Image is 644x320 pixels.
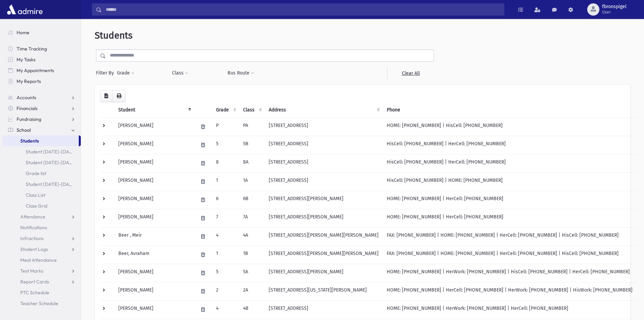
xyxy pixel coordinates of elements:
th: Student: activate to sort column descending [114,102,194,118]
td: [STREET_ADDRESS][PERSON_NAME][PERSON_NAME] [265,227,383,246]
td: [STREET_ADDRESS][US_STATE][PERSON_NAME] [265,282,383,300]
a: Report Cards [3,276,81,287]
a: My Reports [3,76,81,87]
span: Meal Attendance [20,257,57,263]
span: Home [17,29,29,36]
a: School [3,125,81,135]
span: Notifications [20,225,47,231]
td: 7A [239,209,265,227]
td: [STREET_ADDRESS] [265,154,383,172]
th: Grade: activate to sort column ascending [212,102,239,118]
a: Accounts [3,92,81,103]
td: [PERSON_NAME] [114,282,194,300]
span: My Appointments [17,67,54,73]
td: 1 [212,246,239,264]
td: HisCell: [PHONE_NUMBER] | HerCell: [PHONE_NUMBER] [383,136,637,154]
a: Meal Attendance [3,255,81,265]
span: My Reports [17,78,41,84]
td: 5 [212,264,239,282]
a: Home [3,27,81,38]
span: My Tasks [17,57,35,63]
span: Student Logs [20,246,48,252]
td: [STREET_ADDRESS] [265,136,383,154]
td: 6 [212,191,239,209]
span: Students [20,138,39,144]
a: Clear All [387,67,434,79]
span: Filter By [96,69,117,77]
span: Financials [17,105,38,111]
td: HOME: [PHONE_NUMBER] | HerWork: [PHONE_NUMBER] | HerCell: [PHONE_NUMBER] [383,300,637,319]
button: Print [112,90,126,102]
a: Attendance [3,211,81,222]
td: Beer , Meir [114,227,194,246]
button: Grade [117,67,135,79]
td: 4 [212,227,239,246]
span: Students [95,30,133,41]
a: Grade list [3,168,81,179]
td: [STREET_ADDRESS][PERSON_NAME][PERSON_NAME] [265,246,383,264]
td: [PERSON_NAME] [114,136,194,154]
td: 5 [212,136,239,154]
td: 4B [239,300,265,319]
td: [PERSON_NAME] [114,300,194,319]
th: Address: activate to sort column ascending [265,102,383,118]
a: Class List [3,190,81,200]
td: 8A [239,154,265,172]
td: Beer, Avraham [114,246,194,264]
span: PTC Schedule [20,290,49,296]
button: Class [172,67,189,79]
td: P [212,118,239,136]
td: [STREET_ADDRESS] [265,118,383,136]
a: Infractions [3,233,81,244]
td: 4A [239,227,265,246]
a: My Tasks [3,54,81,65]
td: HOME: [PHONE_NUMBER] | HerCell: [PHONE_NUMBER] [383,191,637,209]
a: Student [DATE]-[DATE] [3,157,81,168]
img: AdmirePro [5,3,44,16]
td: FAX: [PHONE_NUMBER] | HOME: [PHONE_NUMBER] | HerCell: [PHONE_NUMBER] | HisCell: [PHONE_NUMBER] [383,227,637,246]
td: [PERSON_NAME] [114,118,194,136]
a: Teacher Schedule [3,298,81,309]
td: 1A [239,172,265,191]
td: 2 [212,282,239,300]
span: Teacher Schedule [20,300,58,306]
a: My Appointments [3,65,81,76]
td: FAX: [PHONE_NUMBER] | HOME: [PHONE_NUMBER] | HerCell: [PHONE_NUMBER] | HisCell: [PHONE_NUMBER] [383,246,637,264]
button: CSV [100,90,113,102]
td: HOME: [PHONE_NUMBER] | HerWork: [PHONE_NUMBER] | HisCell: [PHONE_NUMBER] | HerCell: [PHONE_NUMBER] [383,264,637,282]
td: HOME: [PHONE_NUMBER] | HerCell: [PHONE_NUMBER] [383,209,637,227]
td: [STREET_ADDRESS] [265,172,383,191]
a: PTC Schedule [3,287,81,298]
td: HOME: [PHONE_NUMBER] | HerCell: [PHONE_NUMBER] | HerWork: [PHONE_NUMBER] | HisWork: [PHONE_NUMBER] [383,282,637,300]
td: PA [239,118,265,136]
td: 2A [239,282,265,300]
td: 7 [212,209,239,227]
td: [STREET_ADDRESS][PERSON_NAME] [265,191,383,209]
input: Search [102,3,504,16]
span: User [602,9,626,15]
a: Students [3,135,79,146]
a: Class Grid [3,200,81,211]
th: Class: activate to sort column ascending [239,102,265,118]
td: 1 [212,172,239,191]
td: [STREET_ADDRESS][PERSON_NAME] [265,209,383,227]
td: [PERSON_NAME] [114,209,194,227]
span: Time Tracking [17,46,47,52]
td: 8 [212,154,239,172]
span: Accounts [17,94,36,101]
span: Report Cards [20,279,49,285]
a: Student [DATE]-[DATE] [3,179,81,190]
span: Fundraising [17,116,41,122]
td: HOME: [PHONE_NUMBER] | HisCell: [PHONE_NUMBER] [383,118,637,136]
td: 5A [239,264,265,282]
a: Student Logs [3,244,81,255]
a: Financials [3,103,81,114]
span: fbronspigel [602,4,626,9]
td: 1B [239,246,265,264]
a: Fundraising [3,114,81,125]
td: [STREET_ADDRESS][PERSON_NAME] [265,264,383,282]
td: HisCell: [PHONE_NUMBER] | HerCell: [PHONE_NUMBER] [383,154,637,172]
th: Phone [383,102,637,118]
button: Bus Route [227,67,255,79]
a: Student [DATE]-[DATE] [3,146,81,157]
